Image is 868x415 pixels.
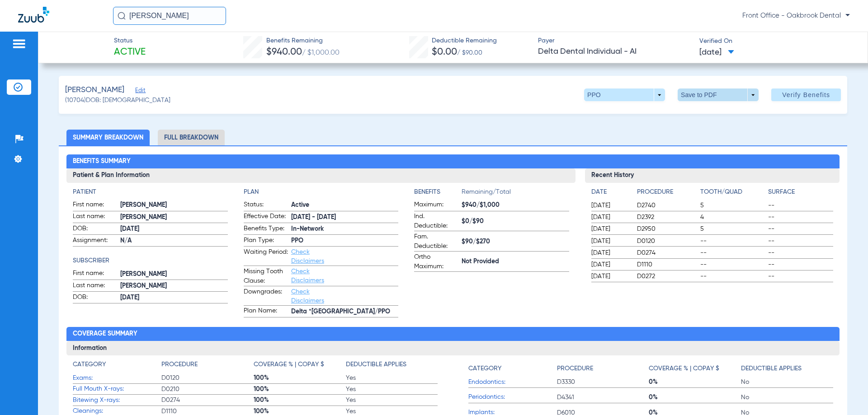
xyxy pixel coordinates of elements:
span: -- [700,272,765,281]
span: Yes [346,373,438,382]
h4: Coverage % | Copay $ [254,360,324,369]
span: / $1,000.00 [302,49,340,56]
h3: Patient & Plan Information [66,168,575,183]
span: Exams: [73,373,161,383]
span: [DATE] [591,260,629,269]
span: 100% [254,396,346,405]
h4: Surface [768,187,833,197]
h2: Coverage Summary [66,327,839,341]
li: Summary Breakdown [66,130,150,145]
span: Payer [538,36,692,46]
span: Effective Date: [244,212,288,223]
span: D0120 [637,237,697,246]
span: Plan Name: [244,306,288,317]
span: First name: [73,200,117,211]
span: 4 [700,213,765,222]
span: D0274 [637,248,697,257]
span: D4341 [557,393,649,402]
span: D2392 [637,213,697,222]
span: Endodontics: [468,378,557,387]
span: Last name: [73,281,117,292]
span: 100% [254,385,346,394]
span: 100% [254,373,346,382]
span: PPO [291,236,398,246]
span: Delta Dental Individual - AI [538,46,692,57]
span: Remaining/Total [462,187,569,200]
h4: Benefits [414,187,462,197]
span: DOB: [73,224,117,235]
img: Search Icon [118,12,126,20]
span: D1110 [637,260,697,269]
span: $0/$90 [462,217,569,226]
span: DOB: [73,293,117,303]
span: First name: [73,269,117,280]
span: [PERSON_NAME] [120,201,227,210]
span: N/A [120,236,227,246]
span: Full Mouth X-rays: [73,384,161,394]
span: D2740 [637,201,697,210]
app-breakdown-title: Tooth/Quad [700,187,765,200]
span: No [741,393,833,402]
h4: Deductible Applies [346,360,406,369]
span: -- [768,213,833,222]
h4: Deductible Applies [741,364,802,373]
h3: Information [66,341,839,355]
button: Save to PDF [678,89,759,101]
h3: Recent History [585,168,840,183]
span: (10704) DOB: [DEMOGRAPHIC_DATA] [65,96,170,105]
h4: Category [73,360,106,369]
span: 5 [700,224,765,233]
h2: Benefits Summary [66,154,839,169]
span: [DATE] [591,201,629,210]
app-breakdown-title: Benefits [414,187,462,200]
span: [PERSON_NAME] [120,213,227,222]
span: -- [768,260,833,269]
span: Ind. Deductible: [414,212,458,231]
span: -- [700,237,765,246]
span: -- [700,248,765,257]
h4: Patient [73,187,227,197]
span: 0% [649,378,741,387]
span: Periodontics: [468,392,557,402]
span: [DATE] - [DATE] [291,213,398,222]
span: Status: [244,200,288,211]
span: Verify Benefits [782,91,830,98]
span: -- [768,248,833,257]
span: [DATE] [120,224,227,234]
span: D0274 [161,396,254,405]
span: Status [114,36,146,46]
app-breakdown-title: Procedure [637,187,697,200]
span: Front Office - Oakbrook Dental [742,11,850,20]
span: Delta *[GEOGRAPHIC_DATA]/PPO [291,307,398,317]
h4: Plan [244,187,398,197]
app-breakdown-title: Deductible Applies [741,360,833,377]
span: Waiting Period: [244,247,288,266]
span: Active [291,201,398,210]
app-breakdown-title: Category [468,360,557,377]
span: Yes [346,396,438,405]
span: Edit [135,87,143,96]
span: [DATE] [120,293,227,303]
app-breakdown-title: Category [73,360,161,373]
span: -- [768,201,833,210]
app-breakdown-title: Procedure [557,360,649,377]
h4: Tooth/Quad [700,187,765,197]
span: $90/$270 [462,237,569,247]
span: $940/$1,000 [462,201,569,210]
span: -- [768,224,833,233]
app-breakdown-title: Coverage % | Copay $ [254,360,346,373]
h4: Subscriber [73,256,227,266]
span: Active [114,46,146,59]
app-breakdown-title: Deductible Applies [346,360,438,373]
span: [DATE] [591,224,629,233]
span: No [741,378,833,387]
span: / $90.00 [457,50,482,56]
span: [DATE] [699,47,734,58]
span: Downgrades: [244,287,288,305]
span: Assignment: [73,236,117,247]
span: Last name: [73,212,117,223]
h4: Procedure [637,187,697,197]
span: D0272 [637,272,697,281]
span: $940.00 [266,47,302,57]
